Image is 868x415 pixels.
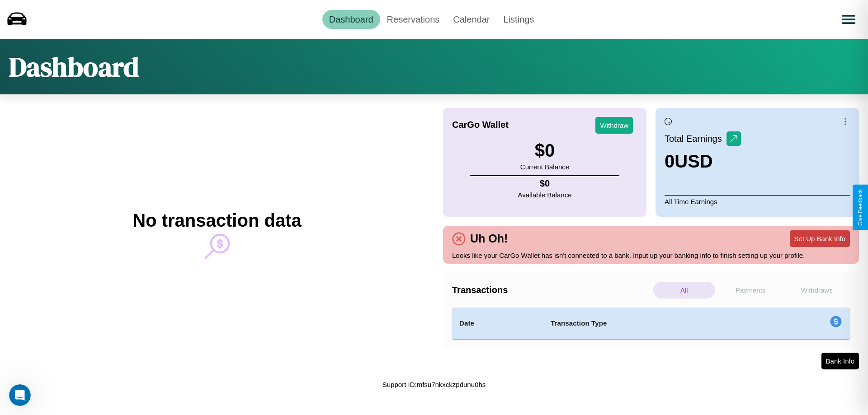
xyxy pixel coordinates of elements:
[322,10,380,29] a: Dashboard
[520,140,569,161] h3: $ 0
[790,230,850,247] button: Set Up Bank Info
[520,161,569,173] p: Current Balance
[836,7,861,32] button: Open menu
[786,282,848,298] p: Withdraws
[665,151,741,172] h3: 0 USD
[452,120,509,130] h4: CarGo Wallet
[466,232,512,245] h4: Uh Oh!
[518,178,572,189] h4: $ 0
[380,10,447,29] a: Reservations
[9,384,31,406] iframe: Intercom live chat
[551,318,756,329] h4: Transaction Type
[446,10,496,29] a: Calendar
[452,308,850,339] table: simple table
[382,378,486,391] p: Support ID: mfsu7nkxckzpdunu0hs
[720,282,782,298] p: Payments
[496,10,541,29] a: Listings
[857,189,863,226] div: Give Feedback
[459,318,536,329] h4: Date
[518,189,572,201] p: Available Balance
[452,249,850,261] p: Looks like your CarGo Wallet has isn't connected to a bank. Input up your banking info to finish ...
[665,195,850,208] p: All Time Earnings
[132,210,301,231] h2: No transaction data
[9,48,139,85] h1: Dashboard
[653,282,715,298] p: All
[595,117,633,134] button: Withdraw
[821,353,859,369] button: Bank Info
[665,131,726,147] p: Total Earnings
[452,285,651,295] h4: Transactions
